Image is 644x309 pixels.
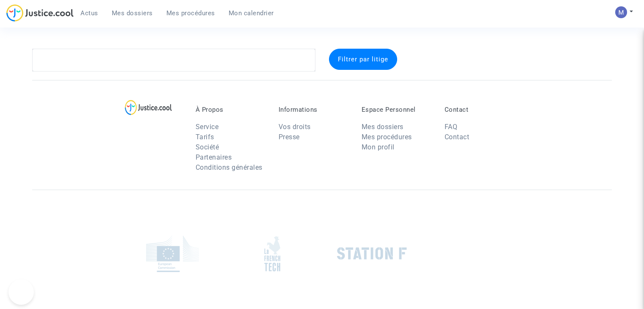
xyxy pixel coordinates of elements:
span: Mes dossiers [112,9,153,17]
a: Partenaires [196,153,232,161]
img: stationf.png [337,247,407,260]
a: Société [196,143,219,151]
img: jc-logo.svg [6,4,74,22]
a: Tarifs [196,133,214,141]
p: Informations [279,106,349,113]
a: Service [196,123,219,131]
a: Mes dossiers [362,123,404,131]
img: french_tech.png [264,236,280,272]
p: Contact [445,106,515,113]
a: Mon profil [362,143,395,151]
span: Mon calendrier [229,9,274,17]
span: Mes procédures [166,9,215,17]
img: AAcHTtesyyZjLYJxzrkRG5BOJsapQ6nO-85ChvdZAQ62n80C=s96-c [615,6,627,18]
a: Actus [74,7,105,19]
p: Espace Personnel [362,106,432,113]
span: Actus [80,9,98,17]
p: À Propos [196,106,266,113]
a: Mes procédures [160,7,222,19]
span: Filtrer par litige [338,55,388,63]
iframe: Help Scout Beacon - Open [8,279,34,305]
img: logo-lg.svg [125,100,172,115]
a: Mes procédures [362,133,412,141]
a: Contact [445,133,470,141]
a: FAQ [445,123,458,131]
a: Vos droits [279,123,311,131]
a: Mon calendrier [222,7,281,19]
a: Conditions générales [196,163,263,171]
img: europe_commision.png [146,235,199,272]
a: Mes dossiers [105,7,160,19]
a: Presse [279,133,300,141]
